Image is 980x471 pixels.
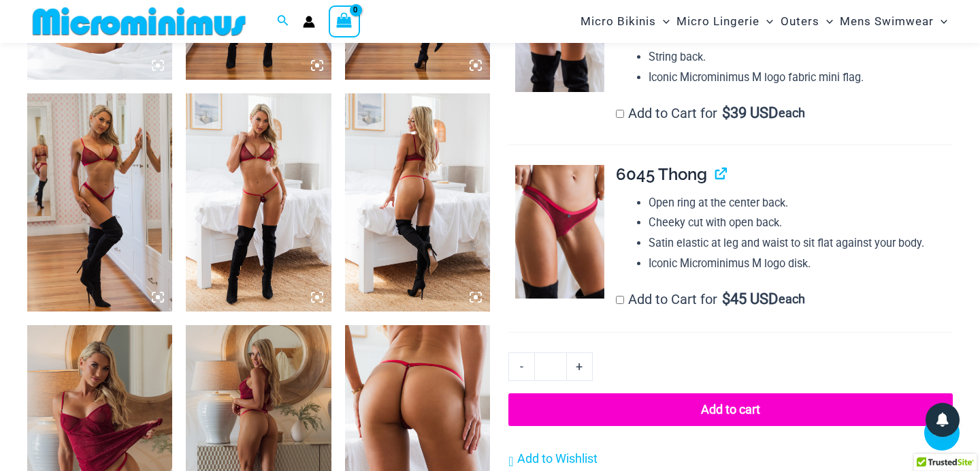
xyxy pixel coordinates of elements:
span: $ [722,290,730,307]
li: Iconic Microminimus M logo fabric mini flag. [649,67,953,88]
span: Micro Lingerie [676,4,759,39]
span: 6045 Thong [616,164,707,184]
img: Guilty Pleasures Red 1045 Bra 6045 Thong [27,93,172,312]
span: 45 USD [722,292,778,306]
label: Add to Cart for [616,291,806,307]
li: Satin elastic at leg and waist to sit flat against your body. [649,233,953,254]
li: String back. [649,47,953,67]
input: Add to Cart for$45 USD each [616,296,624,304]
label: Add to Cart for [616,105,806,121]
a: + [567,352,593,381]
a: Account icon link [303,16,315,28]
li: Iconic Microminimus M logo disk. [649,254,953,274]
span: Outers [781,4,819,39]
img: Guilty Pleasures Red 1045 Bra 689 Micro [186,93,331,312]
button: Add to cart [508,393,953,426]
li: Open ring at the center back. [649,193,953,213]
input: Product quantity [534,352,566,381]
a: OutersMenu ToggleMenu Toggle [777,4,836,39]
a: Micro BikinisMenu ToggleMenu Toggle [577,4,673,39]
nav: Site Navigation [575,2,953,41]
span: Micro Bikinis [581,4,656,39]
span: Mens Swimwear [840,4,934,39]
span: $ [722,104,730,121]
img: MM SHOP LOGO FLAT [27,6,251,37]
span: each [779,106,805,120]
a: Micro LingerieMenu ToggleMenu Toggle [673,4,777,39]
a: - [508,352,534,381]
a: Add to Wishlist [508,449,597,469]
span: Menu Toggle [656,4,670,39]
span: Menu Toggle [934,4,947,39]
span: Menu Toggle [759,4,773,39]
a: Search icon link [277,13,289,30]
span: each [779,292,805,306]
img: Guilty Pleasures Red 1045 Bra 689 Micro [345,93,490,312]
a: View Shopping Cart, empty [329,5,360,37]
span: Add to Wishlist [517,451,598,466]
a: Mens SwimwearMenu ToggleMenu Toggle [836,4,951,39]
span: Menu Toggle [819,4,833,39]
img: Guilty Pleasures Red 6045 Thong [515,165,604,299]
input: Add to Cart for$39 USD each [616,110,624,118]
li: Cheeky cut with open back. [649,213,953,233]
span: 39 USD [722,106,778,120]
